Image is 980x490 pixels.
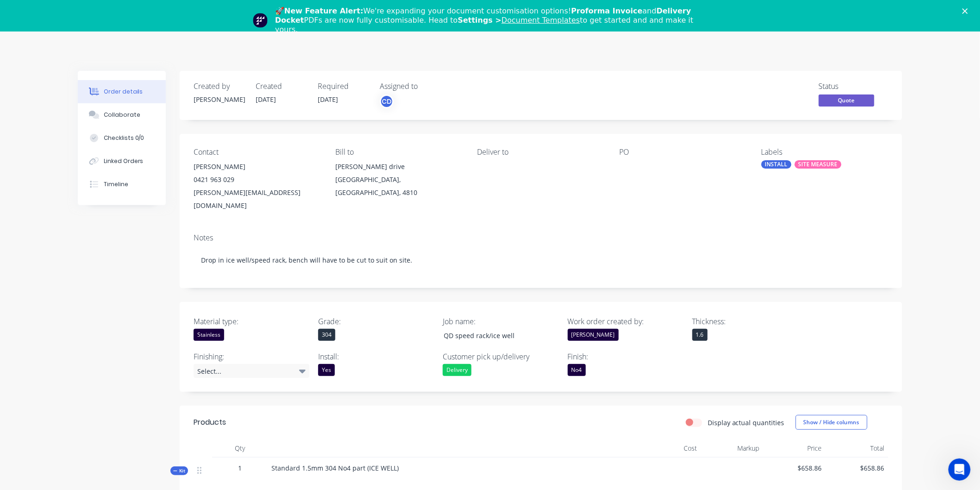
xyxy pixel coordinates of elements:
span: $658.86 [829,463,885,473]
b: Settings > [458,16,580,25]
div: Order details [104,88,143,96]
div: Markup [701,439,763,458]
div: Select... [194,364,309,378]
button: Checklists 0/0 [78,126,166,150]
div: 🚀 We're expanding your document customisation options! and PDFs are now fully customisable. Head ... [275,6,712,34]
button: Timeline [78,173,166,196]
button: Collaborate [78,103,166,126]
div: Stainless [194,329,224,341]
div: No4 [568,364,586,376]
div: Timeline [104,180,128,188]
div: 304 [318,329,335,341]
span: Quote [819,94,874,106]
div: Linked Orders [104,157,144,165]
div: Drop in ice well/speed rack, bench will have to be cut to suit on site. [194,246,888,274]
span: 1 [238,463,242,473]
label: Material type: [194,316,309,327]
div: [PERSON_NAME] drive[GEOGRAPHIC_DATA], [GEOGRAPHIC_DATA], 4810 [335,160,462,199]
div: Labels [761,148,888,157]
div: Qty [212,439,268,458]
div: Assigned to [380,82,472,91]
span: [DATE] [318,95,338,104]
div: Kit [170,466,188,475]
div: Created by [194,82,245,91]
button: Order details [78,80,166,103]
iframe: Intercom live chat [949,459,971,481]
div: Deliver to [477,148,604,157]
span: $658.86 [767,463,822,473]
div: [PERSON_NAME] drive [335,160,462,173]
span: Kit [173,467,185,474]
div: [PERSON_NAME][EMAIL_ADDRESS][DOMAIN_NAME] [194,186,320,212]
label: Thickness: [692,316,808,327]
label: Work order created by: [568,316,684,327]
div: [GEOGRAPHIC_DATA], [GEOGRAPHIC_DATA], 4810 [335,173,462,199]
label: Customer pick up/delivery [443,351,559,362]
img: Profile image for Team [253,13,268,28]
button: Linked Orders [78,150,166,173]
div: Required [318,82,369,91]
div: INSTALL [761,160,792,169]
span: Standard 1.5mm 304 No4 part (ICE WELL) [271,464,399,472]
div: QD speed rack/ice well [436,329,552,342]
div: 0421 963 029 [194,173,320,186]
div: Created [256,82,307,91]
div: [PERSON_NAME] [194,160,320,173]
b: Proforma Invoice [571,6,642,15]
div: Status [819,82,888,91]
div: Close [962,8,972,14]
div: 1.6 [692,329,708,341]
div: Contact [194,148,320,157]
label: Install: [318,351,434,362]
b: New Feature Alert: [284,6,364,15]
div: Price [763,439,826,458]
button: Show / Hide columns [796,415,867,430]
label: Finish: [568,351,684,362]
div: Yes [318,364,335,376]
div: Cost [638,439,701,458]
div: Products [194,417,226,428]
button: CD [380,94,394,108]
div: Notes [194,233,888,242]
div: [PERSON_NAME]0421 963 029[PERSON_NAME][EMAIL_ADDRESS][DOMAIN_NAME] [194,160,320,212]
label: Display actual quantities [708,418,785,427]
label: Grade: [318,316,434,327]
div: SITE MEASURE [795,160,842,169]
div: Checklists 0/0 [104,134,144,142]
label: Finishing: [194,351,309,362]
b: Delivery Docket [275,6,691,25]
span: [DATE] [256,95,276,104]
label: Job name: [443,316,559,327]
div: [PERSON_NAME] [194,94,245,104]
div: [PERSON_NAME] [568,329,619,341]
div: Bill to [335,148,462,157]
div: Collaborate [104,111,140,119]
div: PO [619,148,746,157]
div: Delivery [443,364,471,376]
div: Total [826,439,888,458]
a: Document Templates [502,16,580,25]
button: Quote [819,94,874,108]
